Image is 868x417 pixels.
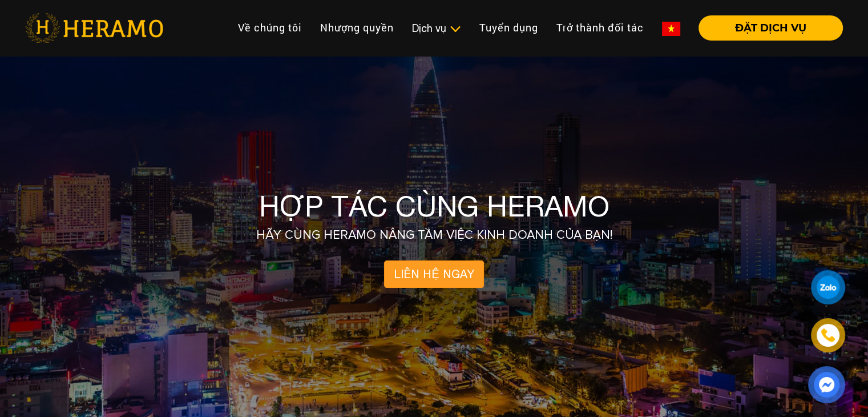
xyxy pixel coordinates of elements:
[662,22,680,36] img: vn-flag.png
[699,15,843,41] button: ĐẶT DỊCH VỤ
[229,15,311,40] a: Về chúng tôi
[547,15,653,40] a: Trở thành đối tác
[412,21,461,36] div: Dịch vụ
[311,15,403,40] a: Nhượng quyền
[689,23,843,33] a: ĐẶT DỊCH VỤ
[449,23,461,35] img: subToggleIcon
[820,327,836,343] img: phone-icon
[259,189,609,223] h1: HỢP TÁC CÙNG HERAMO
[470,15,547,40] a: Tuyển dụng
[813,320,843,351] a: phone-icon
[25,13,163,43] img: heramo-logo.png
[384,260,484,288] a: LIÊN HỆ NGAY
[256,228,612,243] h2: HÃY CÙNG HERAMO NÂNG TẦM VIỆC KINH DOANH CỦA BẠN!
